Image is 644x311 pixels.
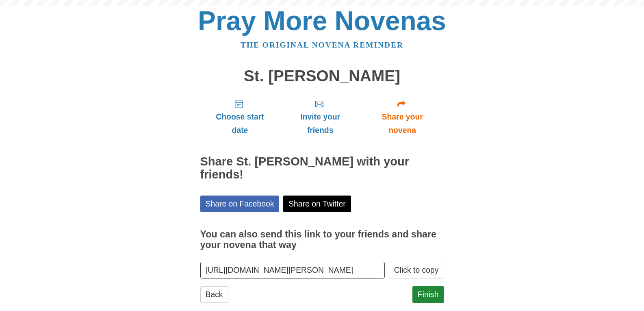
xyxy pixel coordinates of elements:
a: Share your novena [361,93,444,141]
a: Invite your friends [280,93,360,141]
a: Choose start date [200,93,280,141]
a: Pray More Novenas [198,6,446,36]
span: Share your novena [369,110,436,137]
a: Share on Facebook [200,196,280,212]
a: The original novena reminder [241,41,403,49]
a: Share on Twitter [283,196,351,212]
h1: St. [PERSON_NAME] [200,67,444,85]
button: Click to copy [389,262,444,278]
span: Choose start date [208,110,272,137]
a: Finish [412,286,444,303]
a: Back [200,286,228,303]
h2: Share St. [PERSON_NAME] with your friends! [200,155,444,181]
h3: You can also send this link to your friends and share your novena that way [200,229,444,250]
span: Invite your friends [288,110,352,137]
